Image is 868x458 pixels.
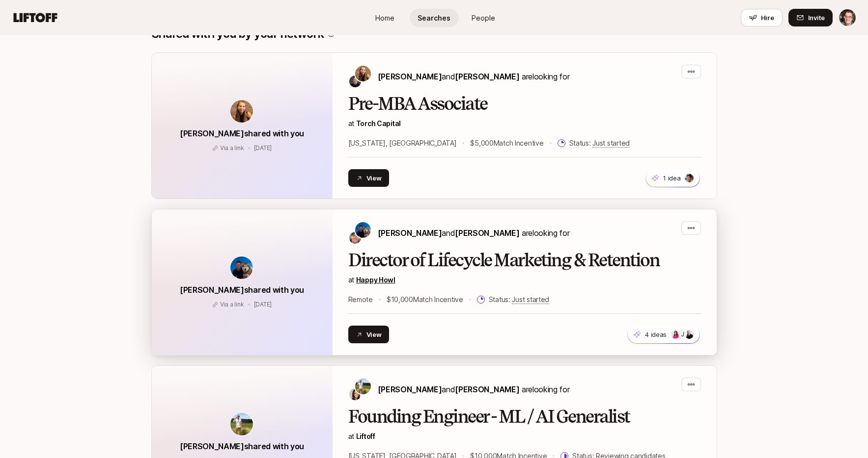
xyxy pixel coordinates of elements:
[355,379,371,394] img: Tyler Kieft
[839,9,856,26] img: Eric Smith
[375,13,394,23] span: Home
[348,137,457,149] p: [US_STATE], [GEOGRAPHIC_DATA]
[681,329,684,340] p: J
[455,228,519,238] span: [PERSON_NAME]
[180,441,304,451] span: [PERSON_NAME] shared with you
[592,139,630,148] span: Just started
[645,169,700,187] button: 1 idea
[348,274,701,286] p: at
[685,330,694,339] img: 8032c953_4a7a_430d_808e_9b65ded799c1.jpg
[627,325,700,344] button: 4 ideasJ
[685,174,694,182] img: 4c8af87d_27da_4f21_a931_606b20c546fb.jpg
[230,413,253,435] img: avatar-url
[808,13,825,23] span: Invite
[348,118,701,129] p: at
[512,295,549,304] span: Just started
[348,294,373,305] p: Remote
[348,169,390,187] button: View
[663,173,680,183] p: 1 idea
[180,128,304,138] span: [PERSON_NAME] shared with you
[761,13,774,23] span: Hire
[355,222,371,238] img: Colin Buckley
[459,9,508,27] a: People
[839,9,856,26] button: Eric Smith
[788,9,833,26] button: Invite
[387,294,463,305] p: $10,000 Match Incentive
[455,72,519,81] span: [PERSON_NAME]
[489,294,549,305] p: Status:
[442,384,519,394] span: and
[645,330,667,339] p: 4 ideas
[254,144,272,152] span: August 11, 2025 8:47am
[356,119,401,127] a: Torch Capital
[455,384,519,394] span: [PERSON_NAME]
[378,70,570,83] p: are looking for
[442,72,519,81] span: and
[180,285,304,295] span: [PERSON_NAME] shared with you
[348,94,701,114] h2: Pre-MBA Associate
[378,228,442,238] span: [PERSON_NAME]
[348,431,701,442] p: at
[741,9,783,26] button: Hire
[442,228,519,238] span: and
[220,300,244,309] p: Via a link
[349,76,361,87] img: Christopher Harper
[254,301,272,308] span: August 12, 2025 11:22am
[472,13,495,23] span: People
[230,100,253,123] img: avatar-url
[378,384,442,394] span: [PERSON_NAME]
[418,13,450,23] span: Searches
[410,9,459,27] a: Searches
[220,144,244,153] p: Via a link
[356,276,395,284] a: Happy Howl
[349,232,361,244] img: Josh Pierce
[569,137,630,149] p: Status:
[356,432,375,440] a: Liftoff
[230,256,253,279] img: avatar-url
[361,9,410,27] a: Home
[378,227,570,239] p: are looking for
[672,330,680,339] img: 9e09e871_5697_442b_ae6e_b16e3f6458f8.jpg
[348,407,701,427] h2: Founding Engineer - ML / AI Generalist
[378,72,442,81] span: [PERSON_NAME]
[378,383,570,396] p: are looking for
[348,326,390,343] button: View
[348,251,701,270] h2: Director of Lifecycle Marketing & Retention
[355,66,371,81] img: Katie Reiner
[470,137,543,149] p: $5,000 Match Incentive
[349,388,361,400] img: Eleanor Morgan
